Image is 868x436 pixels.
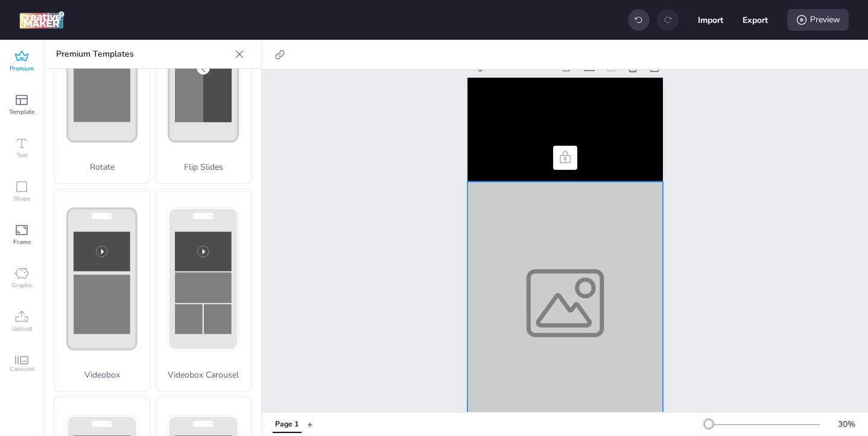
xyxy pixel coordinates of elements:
[267,414,307,435] div: Tabs
[56,40,230,69] p: Premium Templates
[13,194,30,204] span: Shape
[743,7,768,33] button: Export
[54,161,150,173] p: Rotate
[16,151,28,160] span: Text
[9,107,34,117] span: Template
[307,414,313,435] button: +
[10,364,34,374] span: Carousel
[275,419,299,430] div: Page 1
[54,369,150,381] p: Videobox
[787,9,849,31] div: Preview
[156,369,251,381] p: Videobox Carousel
[19,11,65,29] img: logo Creative Maker
[12,324,32,334] span: Upload
[10,64,34,73] span: Premium
[13,237,31,247] span: Frame
[832,418,861,431] div: 30 %
[11,281,33,290] span: Graphic
[156,161,251,173] p: Flip Slides
[698,7,723,33] button: Import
